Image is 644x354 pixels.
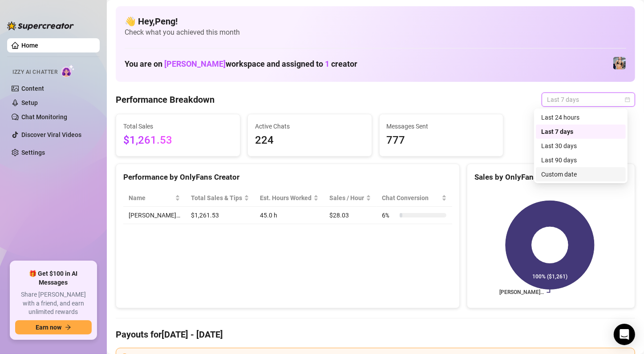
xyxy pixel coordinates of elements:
span: Total Sales & Tips [191,193,242,203]
h4: 👋 Hey, Peng ! [125,15,626,28]
span: Name [129,193,173,203]
a: Content [21,85,44,92]
span: Total Sales [123,121,233,131]
h4: Performance Breakdown [116,93,215,106]
button: Earn nowarrow-right [15,320,92,334]
img: Veronica [613,57,626,69]
td: $1,261.53 [186,207,255,224]
span: Messages Sent [387,121,496,131]
td: 45.0 h [255,207,324,224]
span: $1,261.53 [123,132,233,149]
h1: You are on workspace and assigned to creator [125,59,357,69]
a: Chat Monitoring [21,113,67,121]
span: Sales / Hour [329,193,364,203]
td: [PERSON_NAME]… [123,207,186,224]
img: logo-BBDzfeDw.svg [7,21,74,30]
a: Home [21,42,38,49]
h4: Payouts for [DATE] - [DATE] [116,328,635,341]
span: Izzy AI Chatter [12,68,57,76]
a: Setup [21,99,38,106]
span: Check what you achieved this month [125,28,626,37]
span: Share [PERSON_NAME] with a friend, and earn unlimited rewards [15,290,92,317]
div: Custom date [541,169,620,179]
th: Sales / Hour [324,189,377,207]
span: 777 [387,132,496,149]
td: $28.03 [324,207,377,224]
th: Chat Conversion [377,189,452,207]
span: 6 % [382,210,396,220]
div: Last 24 hours [536,110,626,125]
div: Open Intercom Messenger [614,324,635,345]
span: arrow-right [65,324,71,330]
div: Est. Hours Worked [260,193,312,203]
div: Performance by OnlyFans Creator [123,171,452,183]
th: Name [123,189,186,207]
text: [PERSON_NAME]… [499,290,544,296]
div: Last 30 days [536,139,626,153]
div: Last 30 days [541,141,620,151]
div: Last 7 days [541,127,620,137]
span: 1 [325,59,329,68]
span: Active Chats [255,121,365,131]
span: Chat Conversion [382,193,439,203]
div: Custom date [536,167,626,181]
div: Last 24 hours [541,113,620,122]
div: Sales by OnlyFans Creator [474,171,628,183]
a: Discover Viral Videos [21,131,81,138]
div: Last 90 days [536,153,626,167]
span: Last 7 days [547,93,630,106]
span: Earn now [36,324,61,331]
th: Total Sales & Tips [186,189,255,207]
a: Settings [21,149,45,156]
div: Last 90 days [541,155,620,165]
div: Last 7 days [536,125,626,139]
span: calendar [625,97,630,102]
span: 224 [255,132,365,149]
span: 🎁 Get $100 in AI Messages [15,270,92,287]
span: [PERSON_NAME] [164,59,226,68]
img: AI Chatter [61,64,75,77]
